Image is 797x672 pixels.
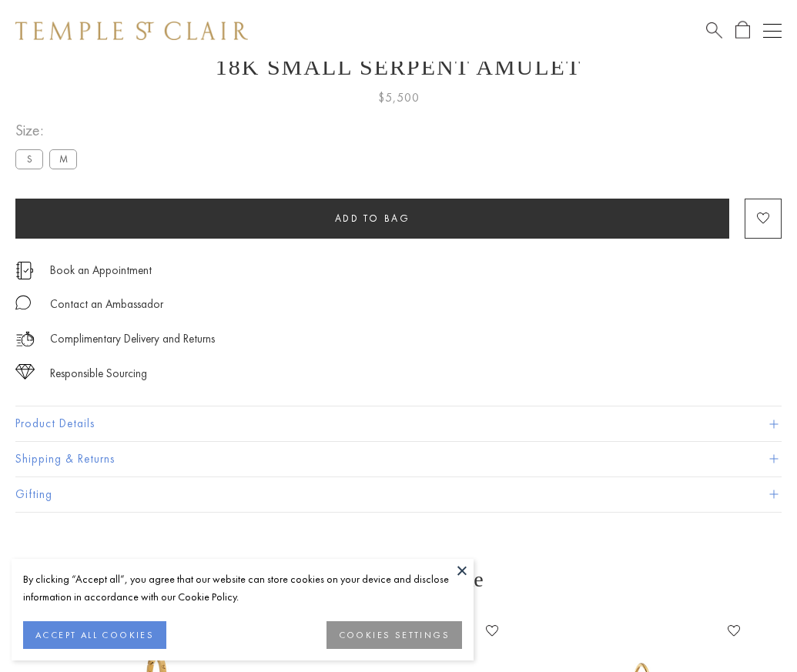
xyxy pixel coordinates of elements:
div: Responsible Sourcing [50,364,147,383]
img: icon_appointment.svg [15,262,34,279]
img: icon_delivery.svg [15,329,35,349]
button: ACCEPT ALL COOKIES [23,621,166,649]
button: Open navigation [763,22,782,40]
img: Temple St. Clair [15,22,248,40]
a: Search [706,21,722,40]
label: S [15,149,43,169]
button: Shipping & Returns [15,442,782,476]
a: Open Shopping Bag [735,21,750,40]
button: Product Details [15,406,782,441]
p: Complimentary Delivery and Returns [50,329,215,349]
span: Size: [15,118,83,143]
button: COOKIES SETTINGS [327,621,462,649]
div: Contact an Ambassador [50,295,163,314]
a: Book an Appointment [50,262,152,279]
span: Add to bag [335,212,410,225]
img: MessageIcon-01_2.svg [15,295,31,310]
div: By clicking “Accept all”, you agree that our website can store cookies on your device and disclos... [23,570,462,606]
img: icon_sourcing.svg [15,364,35,379]
h1: 18K Small Serpent Amulet [15,54,782,80]
button: Gifting [15,477,782,512]
span: $5,500 [378,88,420,108]
label: M [49,149,77,169]
button: Add to bag [15,199,729,239]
